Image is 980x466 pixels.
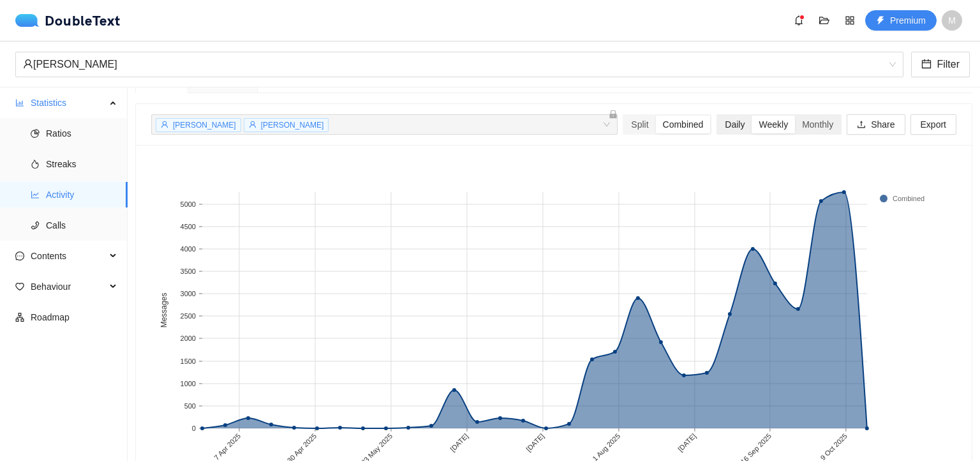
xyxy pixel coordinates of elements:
text: 30 Apr 2025 [286,432,318,464]
text: 1000 [181,380,196,387]
text: 0 [192,425,196,432]
text: 2000 [181,334,196,342]
button: folder-open [814,10,835,31]
span: heart [15,282,24,291]
span: phone [31,221,40,230]
span: M [948,10,956,31]
span: [PERSON_NAME] [173,121,236,130]
span: Premium [890,13,926,27]
span: lock [609,110,618,119]
button: bell [789,10,809,31]
span: Behaviour [31,274,106,299]
text: 7 Apr 2025 [212,432,242,462]
text: 3000 [181,290,196,297]
span: message [15,252,24,260]
text: 23 May 2025 [360,432,394,466]
div: DoubleText [15,14,121,27]
text: 16 Sep 2025 [739,432,773,466]
text: 3500 [181,267,196,275]
span: thunderbolt [876,16,885,26]
span: user [23,59,33,69]
span: Statistics [31,90,106,116]
button: thunderboltPremium [865,10,937,31]
span: [PERSON_NAME] [261,121,324,130]
span: apartment [15,313,24,322]
span: Calls [46,213,117,238]
span: appstore [840,15,859,26]
span: Share [871,117,895,132]
text: 1 Aug 2025 [591,432,621,463]
button: uploadShare [847,114,905,135]
text: Messages [160,293,168,328]
span: folder-open [815,15,834,26]
span: Roadmap [31,304,117,330]
span: user [161,121,168,128]
div: Combined [656,116,711,133]
a: logoDoubleText [15,14,121,27]
div: Split [624,116,655,133]
span: user [249,121,256,128]
text: [DATE] [449,432,470,453]
span: bar-chart [15,98,24,107]
span: pie-chart [31,129,40,138]
span: fire [31,160,40,169]
span: Contents [31,243,106,269]
span: upload [857,120,866,130]
span: Filter [937,56,960,72]
text: 2500 [181,312,196,320]
span: Export [921,117,946,132]
button: Export [910,114,956,135]
span: calendar [921,59,932,71]
text: [DATE] [676,432,697,453]
span: bell [789,15,808,26]
span: Activity [46,182,117,207]
text: 9 Oct 2025 [819,432,849,462]
span: Streaks [46,151,117,177]
span: Ratios [46,121,117,146]
text: 4500 [181,223,196,230]
text: 5000 [181,200,196,208]
div: Monthly [795,116,840,133]
text: 1500 [181,357,196,365]
text: [DATE] [524,432,546,453]
img: logo [15,14,45,27]
div: Daily [718,116,752,133]
text: 500 [184,402,196,410]
span: Maryam Nadeem [23,52,896,77]
text: 4000 [181,245,196,253]
div: [PERSON_NAME] [23,52,884,77]
div: Weekly [752,116,795,133]
span: line-chart [31,190,40,199]
button: appstore [840,10,860,31]
button: calendarFilter [911,52,970,77]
